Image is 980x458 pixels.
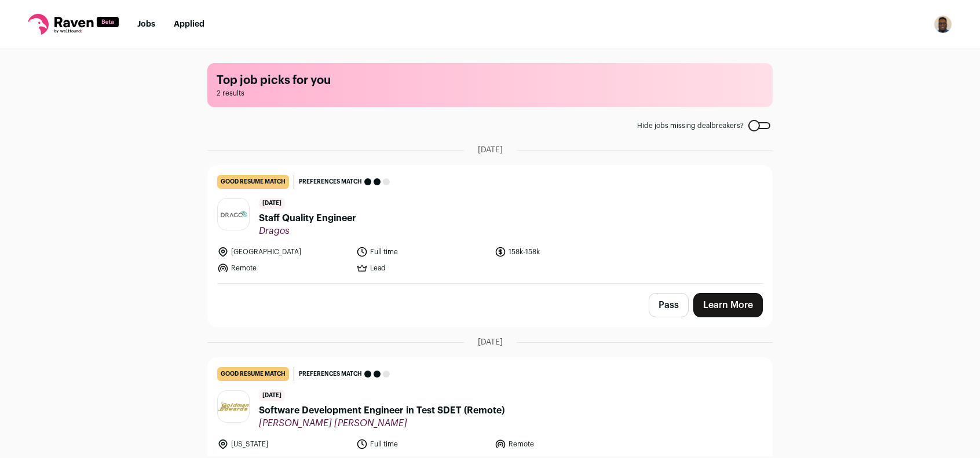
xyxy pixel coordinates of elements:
span: [DATE] [478,144,503,156]
img: 7871c0de786fda62fa27232a95903f2cb7584ec759ddf820fa9dfbb04705fe37.png [218,402,249,411]
li: Remote [217,262,349,274]
span: [PERSON_NAME] [PERSON_NAME] [259,417,504,429]
h1: Top job picks for you [217,72,763,89]
li: [US_STATE] [217,438,349,450]
span: Preferences match [299,176,362,188]
div: good resume match [217,175,289,189]
button: Pass [649,293,689,317]
span: Staff Quality Engineer [259,211,356,225]
a: Applied [174,20,204,28]
img: 9ede8eb7d7b75fa216c84234459385b78d24333cf65f308780d8d2d056b80133.jpg [218,207,249,222]
span: [DATE] [259,390,285,401]
span: [DATE] [478,336,503,348]
a: Jobs [137,20,155,28]
li: Remote [495,438,627,450]
a: good resume match Preferences match [DATE] Staff Quality Engineer Dragos [GEOGRAPHIC_DATA] Full t... [208,166,772,283]
li: Lead [356,262,488,274]
li: [GEOGRAPHIC_DATA] [217,246,349,258]
img: 9085589-medium_jpg [934,15,952,34]
span: Dragos [259,225,356,237]
span: Preferences match [299,368,362,380]
span: Software Development Engineer in Test SDET (Remote) [259,404,504,417]
span: 2 results [217,89,763,98]
a: Learn More [693,293,763,317]
span: Hide jobs missing dealbreakers? [637,121,744,130]
div: good resume match [217,367,289,381]
li: 158k-158k [495,246,627,258]
li: Full time [356,246,488,258]
button: Open dropdown [934,15,952,34]
span: [DATE] [259,198,285,209]
li: Full time [356,438,488,450]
